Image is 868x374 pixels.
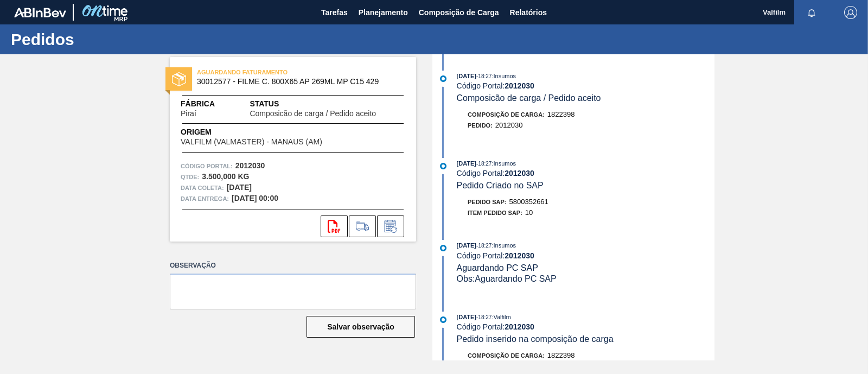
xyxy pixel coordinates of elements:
span: - 18:27 [476,73,492,79]
span: 1822398 [547,351,575,359]
span: Pedido SAP: [468,199,507,205]
span: - 18:27 [476,243,492,249]
div: Código Portal: [457,251,714,260]
span: [DATE] [457,73,476,79]
strong: [DATE] 00:00 [232,194,278,202]
div: Ir para Composição de Carga [349,215,376,237]
strong: 2012030 [505,169,534,178]
img: TNhmsLtSVTkK8tSr43FrP2fwEKptu5GPRR3wAAAABJRU5ErkJggg== [14,8,66,17]
span: AGUARDANDO FATURAMENTO [197,67,349,78]
span: Pedido : [468,122,493,129]
span: Fábrica [181,98,231,110]
h1: Pedidos [11,33,203,46]
span: : Insumos [492,73,516,79]
span: Origem [181,126,353,138]
strong: 2012030 [505,81,534,90]
img: atual [440,245,446,251]
span: - 18:27 [476,314,492,320]
img: Logout [844,6,857,19]
span: : Valfilm [492,314,510,320]
span: 5800352661 [509,198,548,206]
div: Informar alteração no pedido [377,215,404,237]
img: atual [440,163,446,169]
span: 10 [525,208,533,217]
span: Data entrega: [181,193,229,204]
span: 2012030 [495,121,523,129]
span: : Insumos [492,242,516,249]
span: Pedido Criado no SAP [457,181,544,190]
strong: 2012030 [235,161,265,170]
div: Abrir arquivo PDF [321,215,348,237]
button: Salvar observação [307,316,415,338]
span: Tarefas [321,6,348,19]
span: 30012577 - FILME C. 800X65 AP 269ML MP C15 429 [197,78,394,86]
span: Aguardando PC SAP [457,263,538,272]
span: Composicão de carga / Pedido aceito [250,110,376,118]
span: Status [250,98,405,110]
span: Obs: Aguardando PC SAP [457,274,557,283]
img: status [172,72,186,86]
span: - 18:27 [476,161,492,167]
strong: 2012030 [505,251,534,260]
strong: 3.500,000 KG [202,172,249,181]
span: Relatórios [510,6,547,19]
span: [DATE] [457,314,476,320]
span: Código Portal: [181,161,233,172]
img: atual [440,75,446,82]
span: Composicão de carga / Pedido aceito [457,93,601,103]
button: Notificações [794,5,829,20]
span: Composição de Carga : [468,352,545,359]
span: Piraí [181,110,196,118]
span: [DATE] [457,160,476,167]
span: Qtde : [181,172,199,182]
strong: [DATE] [227,183,252,192]
div: Código Portal: [457,81,714,90]
span: Composição de Carga [419,6,499,19]
img: atual [440,316,446,323]
span: VALFILM (VALMASTER) - MANAUS (AM) [181,138,322,146]
div: Código Portal: [457,169,714,178]
strong: 2012030 [505,322,534,331]
label: Observação [170,258,416,274]
span: Pedido inserido na composição de carga [457,334,614,344]
span: [DATE] [457,242,476,249]
span: Composição de Carga : [468,111,545,118]
div: Código Portal: [457,322,714,331]
span: Item pedido SAP: [468,210,522,216]
span: Planejamento [359,6,408,19]
span: Data coleta: [181,182,224,193]
span: : Insumos [492,160,516,167]
span: 1822398 [547,110,575,118]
